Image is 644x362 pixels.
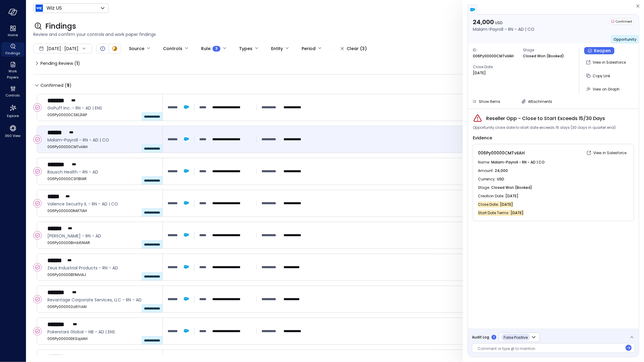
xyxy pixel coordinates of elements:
[479,99,500,104] span: Show Items
[473,26,534,33] p: Malam-Payroll - RN - AD | CO
[473,70,486,76] p: [DATE]
[478,176,497,182] span: Currency :
[33,263,42,271] div: Confirmed
[584,84,622,94] button: View on Graph
[47,233,158,239] span: Tweedy Browne - RN - AD
[6,92,20,98] span: Controls
[47,208,158,214] span: 006Py00000DNAf7IAH
[36,5,43,12] img: Icon
[40,59,80,68] span: Pending Review
[47,336,158,342] span: 006Py00000EKGzpIAH
[478,202,500,208] span: Close Date :
[33,295,42,303] div: Confirmed
[473,64,518,70] span: Close Date
[504,335,528,340] span: False Positive
[47,176,158,182] span: 006Py00000C911BIAR
[523,53,564,59] p: Closed Won (Booked)
[614,37,636,42] span: Opportunity
[585,149,629,156] a: View in Salesforce
[609,18,634,25] div: Confirmed
[491,159,545,165] span: Malam-Payroll - RN - AD | CO
[46,5,62,12] p: Wiz US
[1,60,24,81] div: Work Papers
[33,327,42,335] div: Confirmed
[472,334,489,340] span: Audit Log
[33,103,42,112] div: Confirmed
[67,82,69,88] span: 9
[65,82,72,89] div: ( )
[584,47,614,54] button: Reopen
[45,21,76,31] span: Findings
[1,84,24,99] div: Controls
[201,43,220,54] div: Rule :
[593,87,620,92] span: View on Graph
[593,150,626,156] p: View in Salesforce
[528,99,552,104] span: Attachments
[491,185,532,191] span: Closed Won (Booked)
[99,45,106,52] div: Open
[473,125,616,131] span: Opportunity close date to start date exceeds 15 days (30 days in quarter end)
[163,43,182,54] div: Controls
[40,81,72,90] span: Confirmed
[7,113,19,119] span: Explore
[74,60,80,67] div: ( )
[505,193,518,199] span: [DATE]
[47,265,158,271] span: Zeus Industrial Products - RN - AD
[47,304,158,310] span: 006Py000002a6YoIAI
[511,210,524,216] span: [DATE]
[47,240,158,246] span: 006Py00000Bmb5NIAR
[47,329,158,335] span: Pokerstars Global - NB - AD | ENS
[33,231,42,240] div: Confirmed
[478,185,491,191] span: Stage :
[111,45,118,52] div: In Progress
[584,71,613,81] button: Copy Link
[594,47,611,54] span: Reopen
[478,168,495,174] span: Amount :
[5,50,20,56] span: Findings
[473,53,514,59] p: 006Py00000CMTviIAH
[47,272,158,278] span: 006Py00000Bt1MvIAJ
[495,20,502,25] span: USD
[593,59,626,65] p: View in Salesforce
[1,24,24,39] div: Home
[47,45,61,52] span: [DATE]
[8,32,18,38] span: Home
[1,103,24,119] div: Explore
[1,123,24,139] div: 360 View
[33,135,42,144] div: Confirmed
[486,115,605,122] span: Reseller Opp - Close to Start Exceeds 15/30 Days
[47,137,158,143] span: Malam-Payroll - RN - AD | CO
[129,43,144,54] div: Source
[497,176,504,182] span: USD
[469,7,476,13] img: salesforce
[470,98,503,105] button: Show Items
[473,18,534,26] p: 24,000
[271,43,283,54] div: Entity
[215,46,218,52] span: 3
[523,47,568,53] span: Stage
[239,43,252,54] div: Types
[478,210,511,216] span: Start Date Terms :
[495,168,508,174] span: 24,000
[584,57,628,68] button: View in Salesforce
[478,150,525,156] span: 006Py00000CMTviIAH
[47,169,158,175] span: Bausch Health - RN - AD
[347,45,367,52] div: Clear (3)
[33,199,42,208] div: Confirmed
[302,43,316,54] div: Period
[500,202,513,208] span: [DATE]
[33,167,42,176] div: Confirmed
[585,148,629,158] button: View in Salesforce
[1,42,24,57] div: Findings
[519,98,555,105] button: Attachments
[4,68,22,80] span: Work Papers
[47,297,158,303] span: Revantage Corporate Services, LLC - RN - AD
[473,135,492,141] span: Evidence
[47,105,158,111] span: GoPuff Inc. - RN - AD | ENS
[478,193,505,199] span: Creation Date :
[5,133,21,139] span: 360 View
[47,112,158,118] span: 006Py00000CSKL3IAP
[336,43,372,54] button: Clear (3)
